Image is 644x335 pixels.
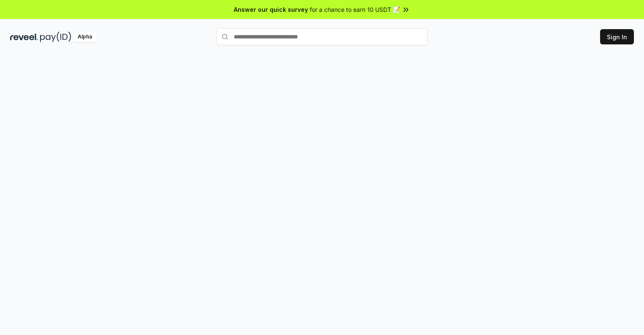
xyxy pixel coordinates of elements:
[40,32,71,42] img: pay_id
[234,5,308,14] span: Answer our quick survey
[10,32,38,42] img: reveel_dark
[600,29,634,44] button: Sign In
[310,5,400,14] span: for a chance to earn 10 USDT 📝
[73,32,97,42] div: Alpha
